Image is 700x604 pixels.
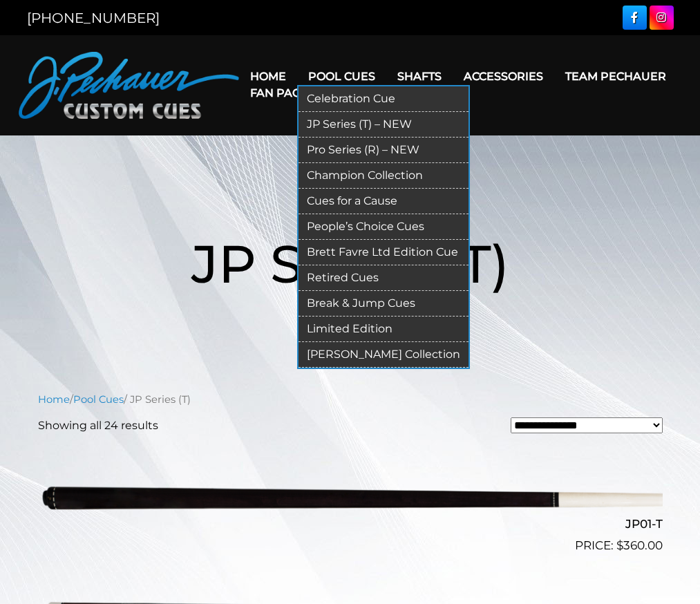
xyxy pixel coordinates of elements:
[616,538,663,552] bdi: 360.00
[554,59,677,94] a: Team Pechauer
[299,291,469,317] a: Break & Jump Cues
[299,342,469,368] a: [PERSON_NAME] Collection
[38,393,70,406] a: Home
[616,538,623,552] span: $
[299,265,469,291] a: Retired Cues
[299,240,469,265] a: Brett Favre Ltd Edition Cue
[38,392,663,407] nav: Breadcrumb
[299,112,469,138] a: JP Series (T) – NEW
[299,317,469,342] a: Limited Edition
[38,445,663,554] a: JP01-T $360.00
[408,75,461,111] a: Cart
[511,417,663,433] select: Shop order
[386,59,453,94] a: Shafts
[191,232,509,296] span: JP Series (T)
[319,75,408,111] a: Warranty
[239,59,297,94] a: Home
[38,445,663,549] img: JP01-T
[299,214,469,240] a: People’s Choice Cues
[297,59,386,94] a: Pool Cues
[38,417,158,434] p: Showing all 24 results
[299,138,469,163] a: Pro Series (R) – NEW
[299,86,469,112] a: Celebration Cue
[27,10,160,26] a: [PHONE_NUMBER]
[453,59,554,94] a: Accessories
[299,163,469,189] a: Champion Collection
[73,393,124,406] a: Pool Cues
[239,75,319,111] a: Fan Page
[19,52,240,119] img: Pechauer Custom Cues
[299,189,469,214] a: Cues for a Cause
